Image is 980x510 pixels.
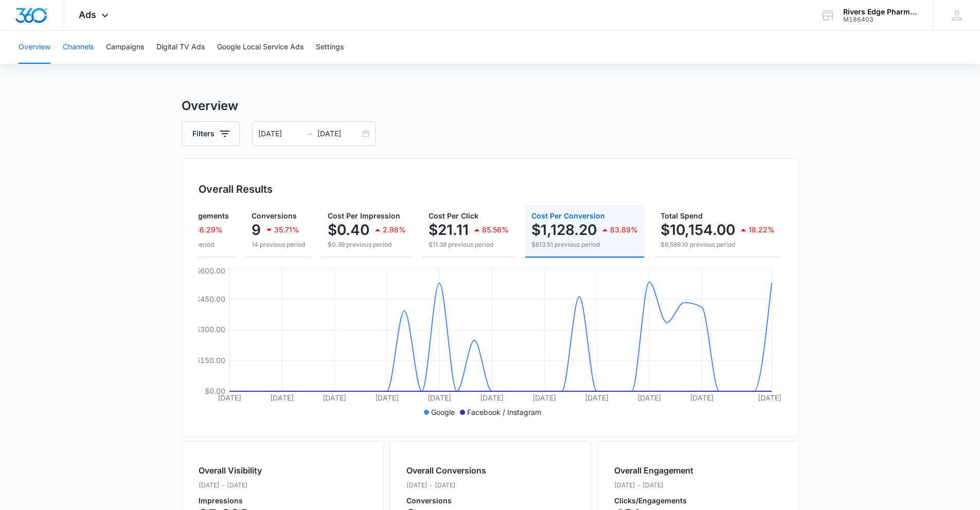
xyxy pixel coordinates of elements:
p: $8,589.10 previous period [661,240,775,249]
h2: Overall Visibility [199,464,286,477]
h2: Overall Conversions [406,464,486,477]
p: [DATE] - [DATE] [614,481,693,490]
button: Filters [182,121,240,146]
p: 85.56% [482,226,509,233]
tspan: [DATE] [427,393,451,402]
p: 18.22% [749,226,775,233]
p: $11.38 previous period [429,240,509,249]
span: Conversions [252,211,297,220]
span: Cost Per Impression [328,211,400,220]
tspan: [DATE] [218,393,241,402]
tspan: [DATE] [637,393,661,402]
button: Settings [316,31,344,64]
span: Total Spend [661,211,703,220]
tspan: [DATE] [532,393,556,402]
p: Conversions [406,497,486,504]
p: $613.51 previous period [531,240,638,249]
span: Cost Per Click [429,211,478,220]
button: Campaigns [106,31,144,64]
tspan: $0.00 [205,387,225,395]
tspan: [DATE] [270,393,294,402]
h3: Overview [182,97,799,115]
button: Digital TV Ads [156,31,205,64]
button: Google Local Service Ads [217,31,304,64]
div: account id [843,16,918,23]
tspan: [DATE] [757,393,781,402]
tspan: $150.00 [195,356,225,365]
p: 83.89% [610,226,638,233]
h3: Overall Results [199,181,273,197]
tspan: $600.00 [195,266,225,275]
span: to [305,130,313,138]
input: Start date [258,128,301,139]
p: Impressions [199,497,286,504]
p: $1,128.20 [531,222,597,238]
p: 35.71% [274,226,299,233]
p: $21.11 [429,222,469,238]
button: Channels [63,31,94,64]
p: 36.29% [195,226,223,233]
p: $0.40 [328,222,369,238]
div: account name [843,8,918,16]
tspan: [DATE] [323,393,346,402]
tspan: $450.00 [195,295,225,303]
tspan: [DATE] [375,393,399,402]
span: Cost Per Conversion [531,211,605,220]
p: Google [431,407,455,417]
p: [DATE] - [DATE] [406,481,486,490]
span: swap-right [305,130,313,138]
p: 2.98% [383,226,406,233]
p: $0.39 previous period [328,240,406,249]
span: Ads [79,9,96,20]
tspan: [DATE] [585,393,609,402]
p: Facebook / Instagram [467,407,541,417]
h2: Overall Engagement [614,464,693,477]
p: 14 previous period [252,240,305,249]
button: Overview [19,31,50,64]
input: End date [317,128,360,139]
p: Clicks/Engagements [614,497,693,504]
tspan: $300.00 [195,325,225,334]
p: [DATE] - [DATE] [199,481,286,490]
p: $10,154.00 [661,222,735,238]
p: 9 [252,222,261,238]
tspan: [DATE] [690,393,714,402]
tspan: [DATE] [480,393,504,402]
